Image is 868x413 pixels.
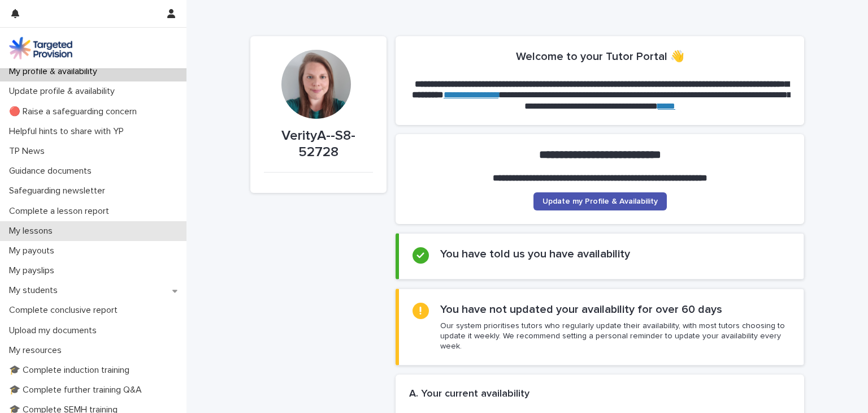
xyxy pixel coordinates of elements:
[5,385,151,395] p: 🎓 Complete further training Q&A
[5,86,124,97] p: Update profile & availability
[440,247,630,261] h2: You have told us you have availability
[264,128,373,161] p: VerityA--S8-52728
[5,206,118,217] p: Complete a lesson report
[409,388,530,401] h2: A. Your current availability
[5,66,106,77] p: My profile & availability
[5,246,63,256] p: My payouts
[5,325,106,336] p: Upload my documents
[5,265,63,276] p: My payslips
[542,197,658,205] span: Update my Profile & Availability
[5,285,67,296] p: My students
[5,345,71,356] p: My resources
[9,37,72,59] img: M5nRWzHhSzIhMunXDL62
[5,146,54,157] p: TP News
[5,166,101,177] p: Guidance documents
[440,303,722,316] h2: You have not updated your availability for over 60 days
[5,226,62,236] p: My lessons
[5,365,138,376] p: 🎓 Complete induction training
[440,321,790,352] p: Our system prioritises tutors who regularly update their availability, with most tutors choosing ...
[5,186,114,196] p: Safeguarding newsletter
[5,106,146,117] p: 🔴 Raise a safeguarding concern
[5,126,133,137] p: Helpful hints to share with YP
[533,192,667,210] a: Update my Profile & Availability
[516,50,684,63] h2: Welcome to your Tutor Portal 👋
[5,305,127,316] p: Complete conclusive report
